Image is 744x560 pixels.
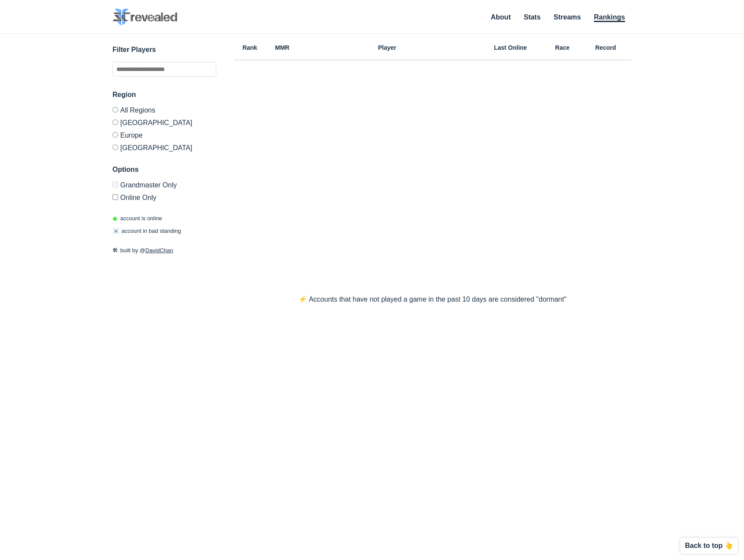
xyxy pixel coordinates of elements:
[112,164,216,175] h3: Options
[112,182,216,191] label: Only Show accounts currently in Grandmaster
[580,45,632,51] h6: Record
[281,294,584,305] p: ⚡️ Accounts that have not played a game in the past 10 days are considered "dormant"
[594,13,625,22] a: Rankings
[112,107,216,116] label: All Regions
[112,182,118,187] input: Grandmaster Only
[145,247,173,254] a: DavidChan
[112,227,181,235] p: account in bad standing
[685,542,733,549] p: Back to top 👆
[112,145,118,150] input: [GEOGRAPHIC_DATA]
[234,45,266,51] h6: Rank
[112,215,117,222] span: ◉
[554,13,581,21] a: Streams
[112,90,216,100] h3: Region
[112,132,118,138] input: Europe
[112,107,118,113] input: All Regions
[112,194,118,200] input: Online Only
[266,45,298,51] h6: MMR
[112,247,118,254] span: 🛠
[476,45,545,51] h6: Last Online
[524,13,541,21] a: Stats
[112,9,177,26] img: SC2 Revealed
[112,246,216,255] p: built by @
[112,141,216,151] label: [GEOGRAPHIC_DATA]
[491,13,511,21] a: About
[112,45,216,55] h3: Filter Players
[112,228,119,234] span: ☠️
[112,129,216,141] label: Europe
[545,45,580,51] h6: Race
[298,45,476,51] h6: Player
[112,214,162,223] p: account is online
[112,191,216,201] label: Only show accounts currently laddering
[112,116,216,129] label: [GEOGRAPHIC_DATA]
[112,119,118,125] input: [GEOGRAPHIC_DATA]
